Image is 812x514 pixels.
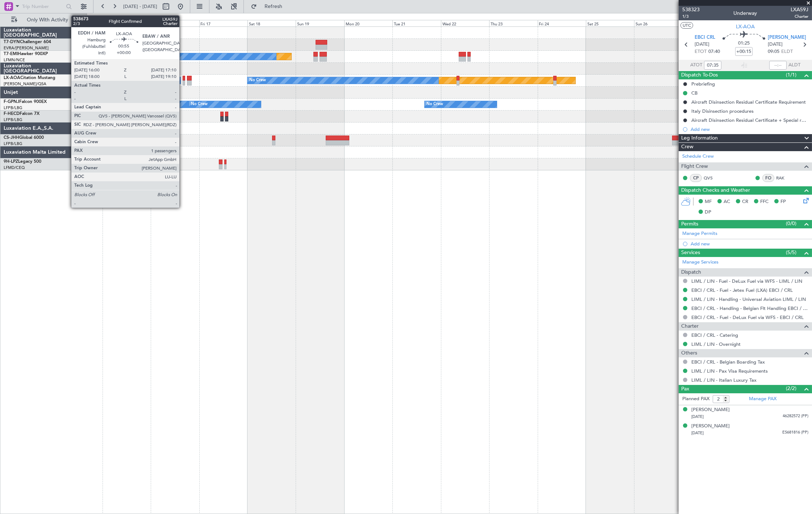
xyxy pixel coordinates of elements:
[199,20,247,26] div: Fri 17
[691,126,808,132] div: Add new
[691,287,793,293] a: EBCI / CRL - Fuel - Jetex Fuel (LXA) EBCI / CRL
[749,395,776,403] a: Manage PAX
[4,76,20,80] span: LX-AOA
[768,48,779,55] span: 09:05
[691,241,808,247] div: Add new
[788,62,800,69] span: ALDT
[4,112,39,116] a: F-HECDFalcon 7X
[780,198,786,206] span: FP
[695,41,709,48] span: [DATE]
[8,14,79,26] button: Only With Activity
[769,61,787,70] input: --:--
[691,305,808,311] a: EBCI / CRL - Handling - Belgian Flt Handling EBCI / CRL
[4,141,22,146] a: LFPB/LBG
[736,23,755,30] span: LX-AOA
[344,20,392,26] div: Mon 20
[691,430,704,436] span: [DATE]
[724,198,730,206] span: AC
[786,249,796,256] span: (5/5)
[247,20,296,26] div: Sat 18
[4,136,44,140] a: CS-JHHGlobal 6000
[681,349,697,357] span: Others
[704,61,721,70] input: --:--
[88,14,100,21] div: [DATE]
[704,175,720,181] a: QVS
[708,48,720,55] span: 07:40
[691,108,754,114] div: Italy Disinsection procedures
[4,52,18,56] span: T7-EMI
[4,52,48,56] a: T7-EMIHawker 900XP
[586,20,634,26] div: Sat 25
[738,40,750,47] span: 01:25
[634,20,682,26] div: Sun 26
[426,99,443,110] div: No Crew
[681,385,689,393] span: Pax
[296,20,344,26] div: Sun 19
[682,6,700,13] span: 538323
[4,45,49,51] a: EVRA/[PERSON_NAME]
[249,75,266,86] div: No Crew
[681,220,698,228] span: Permits
[4,136,19,140] span: CS-JHH
[680,22,693,29] button: UTC
[691,423,730,430] div: [PERSON_NAME]
[691,406,730,414] div: [PERSON_NAME]
[691,99,806,105] div: Aircraft Disinsection Residual Certificate Requirement
[791,13,808,20] span: Charter
[691,81,715,87] div: Prebriefing
[705,209,711,216] span: DP
[681,162,708,171] span: Flight Crew
[791,6,808,13] span: LXA59J
[768,41,783,48] span: [DATE]
[786,71,796,79] span: (1/1)
[191,99,208,110] div: No Crew
[538,20,586,26] div: Fri 24
[760,198,769,206] span: FFC
[690,174,702,182] div: CP
[695,34,715,41] span: EBCI CRL
[4,159,41,164] a: 9H-LPZLegacy 500
[441,20,489,26] div: Wed 22
[691,278,802,284] a: LIML / LIN - Fuel - DeLux Fuel via WFS - LIML / LIN
[4,40,51,44] a: T7-DYNChallenger 604
[705,198,712,206] span: MF
[4,40,20,44] span: T7-DYN
[4,165,25,170] a: LFMD/CEQ
[734,10,757,17] div: Underway
[690,62,702,69] span: ATOT
[4,76,55,80] a: LX-AOACitation Mustang
[786,220,796,227] span: (0/0)
[681,322,699,331] span: Charter
[691,296,806,302] a: LIML / LIN - Handling - Universal Aviation LIML / LIN
[4,117,22,123] a: LFPB/LBG
[681,186,750,195] span: Dispatch Checks and Weather
[4,100,47,104] a: F-GPNJFalcon 900EX
[682,13,700,20] span: 1/3
[681,134,718,142] span: Leg Information
[489,20,537,26] div: Thu 23
[776,175,792,181] a: RAK
[4,57,25,63] a: LFMN/NCE
[682,395,709,403] label: Planned PAX
[123,3,157,10] span: [DATE] - [DATE]
[4,159,18,164] span: 9H-LPZ
[681,143,694,151] span: Crew
[786,385,796,392] span: (2/2)
[783,413,808,419] span: 46282572 (PP)
[4,112,20,116] span: F-HECD
[682,230,717,237] a: Manage Permits
[392,20,441,26] div: Tue 21
[258,4,289,9] span: Refresh
[4,100,19,104] span: F-GPNJ
[4,105,22,111] a: LFPB/LBG
[691,314,804,320] a: EBCI / CRL - Fuel - DeLux Fuel via WFS - EBCI / CRL
[768,34,806,41] span: [PERSON_NAME]
[4,81,46,87] a: [PERSON_NAME]/QSA
[19,17,76,22] span: Only With Activity
[762,174,774,182] div: FO
[247,1,291,12] button: Refresh
[691,377,757,383] a: LIML / LIN - Italian Luxury Tax
[681,71,718,79] span: Dispatch To-Dos
[681,268,701,277] span: Dispatch
[22,1,64,12] input: Trip Number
